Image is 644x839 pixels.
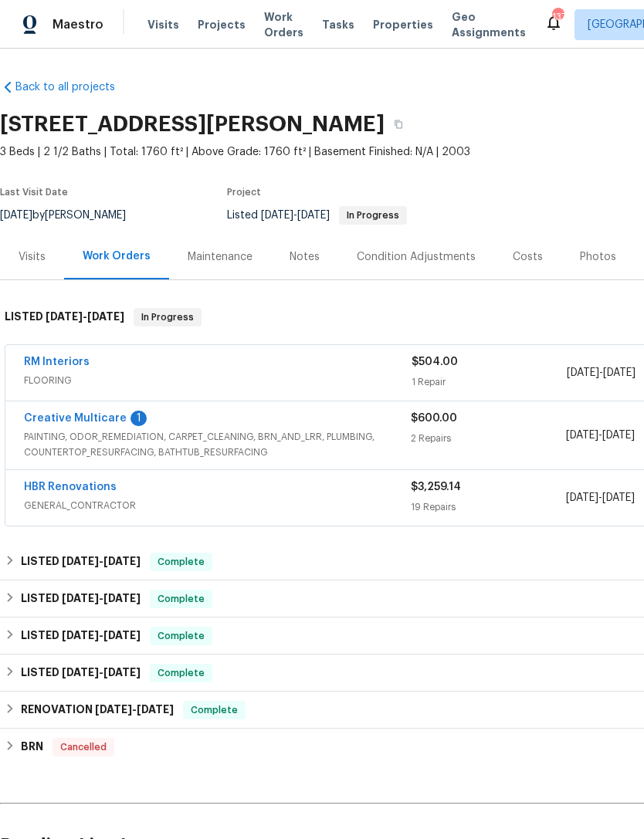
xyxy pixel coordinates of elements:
div: Work Orders [83,249,151,264]
span: [DATE] [95,704,132,715]
span: - [62,667,141,678]
span: [DATE] [137,704,174,715]
span: [DATE] [602,492,635,503]
div: 137 [552,9,563,25]
div: 1 Repair [412,374,567,390]
span: Geo Assignments [452,9,526,40]
span: [DATE] [566,430,598,441]
span: [DATE] [567,367,599,378]
span: Cancelled [54,739,113,755]
span: [DATE] [103,630,141,641]
a: RM Interiors [24,357,90,367]
h6: RENOVATION [21,701,174,719]
h6: BRN [21,738,43,756]
span: In Progress [135,310,200,325]
span: [DATE] [62,556,99,567]
span: - [567,365,636,381]
span: - [62,630,141,641]
span: [DATE] [62,667,99,678]
span: - [46,311,124,322]
h6: LISTED [21,627,141,645]
span: - [95,704,174,715]
h6: LISTED [5,308,124,326]
span: In Progress [341,211,405,220]
span: [DATE] [261,210,293,221]
span: PAINTING, ODOR_REMEDIATION, CARPET_CLEANING, BRN_AND_LRR, PLUMBING, COUNTERTOP_RESURFACING, BATHT... [24,429,411,460]
span: Visits [147,17,179,32]
span: Complete [151,554,211,570]
span: [DATE] [103,556,141,567]
span: Properties [373,17,433,32]
div: 2 Repairs [411,431,565,446]
span: [DATE] [602,430,635,441]
a: HBR Renovations [24,482,117,492]
span: [DATE] [103,593,141,604]
span: FLOORING [24,373,412,388]
a: Creative Multicare [24,413,127,424]
div: Visits [19,249,46,265]
span: GENERAL_CONTRACTOR [24,498,411,513]
span: Work Orders [264,9,303,40]
span: - [62,556,141,567]
span: $504.00 [412,357,458,367]
div: 1 [130,411,147,426]
span: - [62,593,141,604]
h6: LISTED [21,590,141,608]
span: [DATE] [103,667,141,678]
span: - [566,490,635,506]
span: [DATE] [87,311,124,322]
span: [DATE] [62,630,99,641]
h6: LISTED [21,664,141,682]
span: - [566,428,635,443]
button: Copy Address [385,110,412,138]
span: Complete [151,591,211,607]
span: $3,259.14 [411,482,461,492]
span: Complete [151,628,211,644]
span: Tasks [322,19,354,30]
span: [DATE] [62,593,99,604]
span: [DATE] [603,367,636,378]
span: Projects [198,17,246,32]
div: Photos [580,249,616,265]
span: [DATE] [297,210,330,221]
span: Project [227,188,261,197]
div: Maintenance [188,249,253,265]
span: [DATE] [566,492,598,503]
span: Complete [185,702,244,718]
span: Listed [227,210,407,221]
span: - [261,210,330,221]
h6: LISTED [21,553,141,571]
div: 19 Repairs [411,499,565,515]
span: $600.00 [411,413,457,424]
span: [DATE] [46,311,83,322]
span: Maestro [53,17,103,32]
div: Condition Adjustments [357,249,476,265]
div: Costs [513,249,543,265]
div: Notes [290,249,320,265]
span: Complete [151,665,211,681]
